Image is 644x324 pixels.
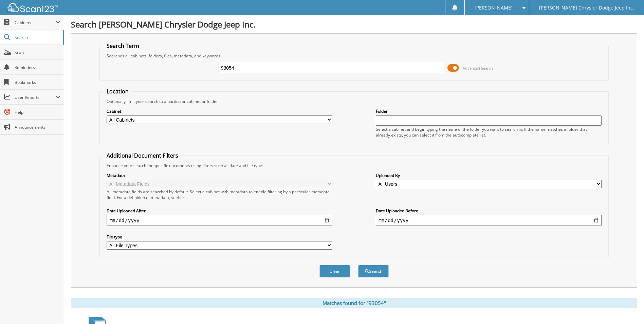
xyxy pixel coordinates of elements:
a: here [178,195,187,200]
span: Announcements [15,124,60,130]
button: Search [358,265,389,277]
label: File type [107,234,332,240]
div: Matches found for "93054" [71,298,637,308]
label: Date Uploaded Before [376,208,602,214]
img: scan123-logo-white.svg [7,3,58,12]
legend: Location [103,88,132,95]
div: All metadata fields are searched by default. Select a cabinet with metadata to enable filtering b... [107,189,332,200]
span: Cabinets [15,20,56,25]
span: User Reports [15,94,56,100]
div: Enhance your search for specific documents using filters such as date and file type. [103,163,605,168]
span: Advanced Search [463,66,493,71]
label: Metadata [107,173,332,178]
span: Search [15,35,59,40]
input: start [107,215,332,226]
span: Bookmarks [15,79,60,85]
span: [PERSON_NAME] Chrysler Dodge Jeep Inc. [539,6,634,10]
span: Help [15,109,60,115]
button: Clear [319,265,350,277]
div: Optionally limit your search to a particular cabinet or folder [103,98,605,104]
label: Uploaded By [376,173,602,178]
span: [PERSON_NAME] [475,6,513,10]
div: Select a cabinet and begin typing the name of the folder you want to search in. If the name match... [376,126,602,138]
div: Searches all cabinets, folders, files, metadata, and keywords [103,53,605,59]
label: Cabinet [107,108,332,114]
span: Scan [15,50,60,55]
legend: Search Term [103,42,143,50]
legend: Additional Document Filters [103,152,182,159]
label: Date Uploaded After [107,208,332,214]
label: Folder [376,108,602,114]
h1: Search [PERSON_NAME] Chrysler Dodge Jeep Inc. [71,19,637,30]
span: Reminders [15,65,60,70]
input: end [376,215,602,226]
